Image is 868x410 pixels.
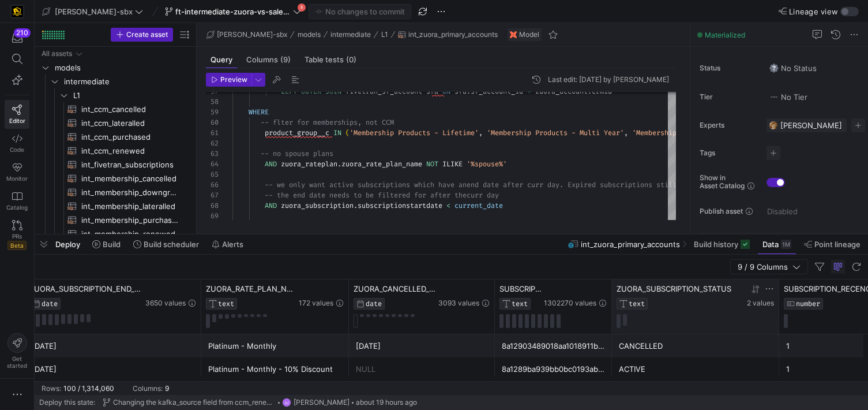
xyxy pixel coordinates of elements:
[206,284,296,293] span: ZUORA_RATE_PLAN_NAME
[206,73,251,87] button: Preview
[499,284,542,293] span: SUBSCRIPTION_ID
[700,64,757,72] span: Status
[781,240,791,249] div: 1M
[814,240,861,249] span: Point lineage
[700,149,757,157] span: Tags
[766,90,810,105] button: No tierNo Tier
[81,131,178,144] span: int_ccm_purchased​​​​​​​​​​
[265,201,277,210] span: AND
[346,56,356,64] span: (0)
[265,191,467,200] span: -- the end date needs to be filtered for after the
[330,31,371,39] span: intermediate
[208,335,342,357] div: Platinum - Monthly
[206,107,219,117] div: 59
[358,201,442,210] span: subscriptionstartdate
[113,398,276,407] span: Changing the kafka_source field from ccm_renewed to membership_purchased
[55,240,80,249] span: Deploy
[39,102,191,116] div: Press SPACE to select this row.
[282,398,291,407] div: GJ
[581,240,680,249] span: int_zuora_primary_accounts
[206,180,219,190] div: 66
[39,88,191,102] div: Press SPACE to select this row.
[206,169,219,180] div: 65
[211,56,232,64] span: Query
[204,28,290,42] button: [PERSON_NAME]-sbx
[5,129,29,158] a: Code
[64,75,190,88] span: intermediate
[328,28,374,42] button: intermediate
[5,28,29,49] button: 210
[354,201,358,210] span: .
[165,385,169,393] div: 9
[799,234,866,254] button: Point lineage
[705,31,745,39] span: Materialized
[7,355,27,369] span: Get started
[126,31,168,39] span: Create asset
[87,234,126,254] button: Build
[133,385,163,393] div: Columns:
[81,158,178,172] span: int_fivetran_subscriptions​​​​​​​​​​
[39,199,191,213] a: int_membership_lateralled​​​​​​​​​​
[502,335,605,357] div: 8a12903489018aa1018911b410a65293
[510,31,517,38] img: undefined
[220,76,247,84] span: Preview
[217,31,287,39] span: [PERSON_NAME]-sbx
[39,398,95,407] span: Deploy this state:
[81,103,178,116] span: int_ccm_cancelled​​​​​​​​​​
[42,385,61,393] div: Rows:
[39,227,191,241] a: int_membership_renewed​​​​​​​​​​
[81,200,178,213] span: int_membership_lateralled​​​​​​​​​​
[9,117,25,124] span: Editor
[111,28,173,42] button: Create asset
[222,240,243,249] span: Alerts
[337,159,341,169] span: .
[39,199,191,213] div: Press SPACE to select this row.
[619,335,772,357] div: CANCELLED
[487,128,624,137] span: 'Membership Products - Multi Year'
[664,180,749,189] span: ill show as active so
[39,74,191,88] div: Press SPACE to select this row.
[694,240,738,249] span: Build history
[246,56,291,64] span: Columns
[769,121,778,130] img: https://storage.googleapis.com/y42-prod-data-exchange/images/1Nvl5cecG3s9yuu18pSpZlzl4PBNfpIlp06V...
[467,191,499,200] span: curr day
[6,175,28,182] span: Monitor
[14,28,31,38] div: 210
[29,284,143,293] span: ZUORA_SUBSCRIPTION_END_DATE
[39,116,191,130] div: Press SPACE to select this row.
[32,335,194,357] div: [DATE]
[206,200,219,211] div: 68
[144,240,199,249] span: Build scheduler
[700,207,743,215] span: Publish asset
[10,146,24,153] span: Code
[378,28,391,42] button: L1
[632,128,753,137] span: 'Membership Products - Annual'
[356,358,488,381] div: NULL
[39,213,191,227] a: int_membership_purchased​​​​​​​​​​
[408,31,498,39] span: int_zuora_primary_accounts
[789,7,838,16] span: Lineage view
[128,234,204,254] button: Build scheduler
[265,180,467,189] span: -- we only want active subscriptions which have an
[757,234,796,254] button: Data1M
[206,190,219,200] div: 67
[766,61,820,76] button: No statusNo Status
[438,299,479,307] span: 3093 values
[796,300,820,308] span: NUMBER
[5,215,29,255] a: PRsBeta
[280,56,291,64] span: (9)
[454,201,503,210] span: current_date
[39,4,146,19] button: [PERSON_NAME]-sbx
[700,93,757,101] span: Tier
[548,76,669,84] div: Last edit: [DATE] by [PERSON_NAME]
[769,92,807,102] span: No Tier
[333,128,341,137] span: IN
[39,47,191,61] div: Press SPACE to select this row.
[39,185,191,199] a: int_membership_downgraded​​​​​​​​​​
[619,358,772,381] div: ACTIVE
[206,234,249,254] button: Alerts
[467,180,664,189] span: end date after curr day. Expired subscriptions st
[39,130,191,144] div: Press SPACE to select this row.
[39,227,191,241] div: Press SPACE to select this row.
[103,240,121,249] span: Build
